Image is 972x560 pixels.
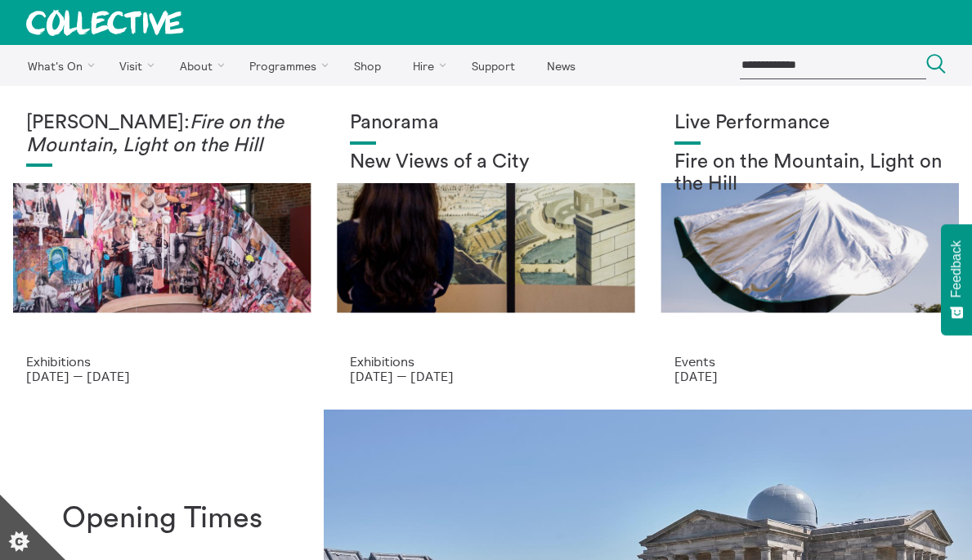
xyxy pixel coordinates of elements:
p: [DATE] — [DATE] [350,369,621,383]
a: Collective Panorama June 2025 small file 8 Panorama New Views of a City Exhibitions [DATE] — [DATE] [324,86,647,410]
p: [DATE] [674,369,946,383]
a: Photo: Eoin Carey Live Performance Fire on the Mountain, Light on the Hill Events [DATE] [648,86,972,410]
p: Exhibitions [26,354,298,369]
a: Programmes [235,45,337,86]
a: Hire [399,45,455,86]
h1: Panorama [350,112,621,135]
button: Feedback - Show survey [941,224,972,335]
h2: Fire on the Mountain, Light on the Hill [674,151,946,196]
p: [DATE] — [DATE] [26,369,298,383]
p: Exhibitions [350,354,621,369]
span: Feedback [949,240,964,298]
a: Shop [339,45,395,86]
h1: Opening Times [62,502,262,535]
a: About [165,45,232,86]
p: Events [674,354,946,369]
a: What's On [13,45,102,86]
em: Fire on the Mountain, Light on the Hill [26,113,284,155]
h1: [PERSON_NAME]: [26,112,298,157]
h1: Live Performance [674,112,946,135]
a: News [532,45,589,86]
h2: New Views of a City [350,151,621,174]
a: Visit [105,45,163,86]
a: Support [457,45,529,86]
